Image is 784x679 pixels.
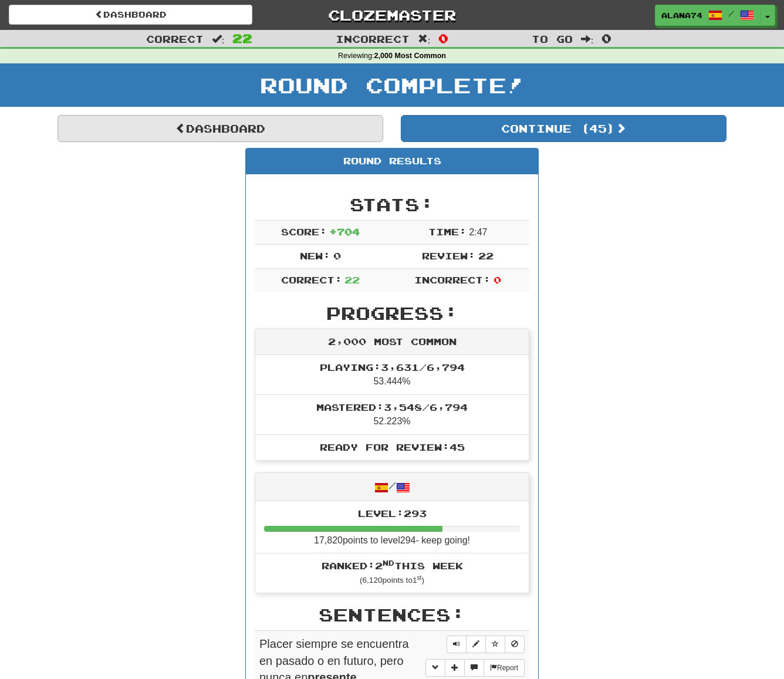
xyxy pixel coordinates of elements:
[728,9,734,18] span: /
[333,250,341,261] span: 0
[374,52,446,60] strong: 2,000 Most Common
[344,274,360,285] span: 22
[58,115,383,142] a: Dashboard
[445,659,465,677] button: Add sentence to collection
[466,636,486,653] button: Edit sentence
[255,303,529,323] h2: Progress:
[414,274,491,285] span: Incorrect:
[383,559,394,567] sup: nd
[478,250,494,261] span: 22
[422,250,475,261] span: Review:
[438,31,448,45] span: 0
[532,33,573,45] span: To go
[9,5,252,25] a: Dashboard
[322,560,463,571] span: Ranked: 2 this week
[425,659,445,677] button: Toggle grammar
[428,226,467,237] span: Time:
[320,441,465,452] span: Ready for Review: 45
[360,576,424,585] small: ( 6,120 points to 1 )
[417,575,422,581] sup: st
[505,636,525,653] button: Toggle ignore
[425,659,525,677] div: More sentence controls
[146,33,204,45] span: Correct
[485,636,505,653] button: Toggle favorite
[232,31,252,45] span: 22
[401,115,726,142] button: Continue (45)
[255,501,529,554] li: 17,820 points to level 294 - keep going!
[336,33,410,45] span: Incorrect
[601,31,611,45] span: 0
[270,5,513,25] a: Clozemaster
[255,605,529,624] h2: Sentences:
[320,362,465,373] span: Playing: 3,631 / 6,794
[255,473,529,501] div: /
[358,508,427,519] span: Level: 293
[484,659,525,677] button: Report
[316,401,468,413] span: Mastered: 3,548 / 6,794
[281,226,327,237] span: Score:
[494,274,501,285] span: 0
[469,227,487,237] span: 2 : 47
[212,34,225,44] span: :
[418,34,431,44] span: :
[655,5,761,26] a: Alana74 /
[246,148,538,174] div: Round Results
[581,34,594,44] span: :
[661,10,702,21] span: Alana74
[255,394,529,435] li: 52.223%
[447,636,525,653] div: Sentence controls
[255,195,529,214] h2: Stats:
[300,250,330,261] span: New:
[329,226,360,237] span: + 704
[4,73,780,97] h1: Round Complete!
[255,355,529,395] li: 53.444%
[255,329,529,355] div: 2,000 Most Common
[281,274,342,285] span: Correct:
[447,636,467,653] button: Play sentence audio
